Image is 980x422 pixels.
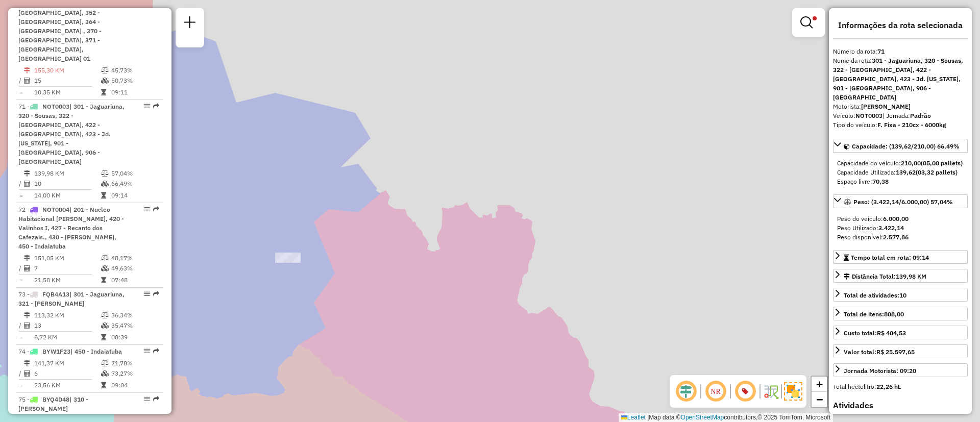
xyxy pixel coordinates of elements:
span: 73 - [18,290,125,307]
td: 66,49% [111,179,159,189]
td: / [18,179,23,189]
td: = [18,380,23,390]
img: Exibir/Ocultar setores [784,382,802,401]
td: 49,63% [111,263,159,274]
i: % de utilização da cubagem [101,265,109,271]
strong: 70,38 [872,178,889,185]
a: Jornada Motorista: 09:20 [833,363,968,377]
div: Capacidade Utilizada: [837,168,964,177]
i: Total de Atividades [24,181,30,187]
div: Motorista: [833,102,968,111]
a: Distância Total:139,98 KM [833,269,968,283]
div: Distância Total: [844,272,926,281]
a: Zoom in [812,377,827,392]
span: 72 - [18,206,124,250]
span: BYQ4D48 [42,395,69,403]
i: % de utilização da cubagem [101,78,109,84]
td: 7 [34,263,101,274]
td: 10 [34,179,101,189]
div: Jornada Motorista: 09:20 [844,366,916,376]
strong: 71 [877,47,885,55]
span: 71 - [18,103,125,165]
a: OpenStreetMap [681,414,724,421]
strong: (05,00 pallets) [921,159,963,167]
td: 21,58 KM [34,275,101,285]
i: Tempo total em rota [101,277,106,283]
strong: R$ 404,53 [877,329,906,337]
a: Valor total:R$ 25.597,65 [833,344,968,358]
div: Tipo do veículo: [833,120,968,130]
td: 09:04 [111,380,159,390]
div: Total hectolitro: [833,382,968,391]
div: Peso disponível: [837,233,964,242]
td: 57,04% [111,168,159,179]
div: Peso: (3.422,14/6.000,00) 57,04% [833,210,968,246]
a: Nova sessão e pesquisa [180,12,200,35]
td: 45,73% [111,65,159,76]
i: Total de Atividades [24,370,30,377]
i: % de utilização da cubagem [101,181,109,187]
td: 151,05 KM [34,253,101,263]
span: Peso do veículo: [837,215,909,222]
td: / [18,76,23,86]
strong: 301 - Jaguariuna, 320 - Sousas, 322 - [GEOGRAPHIC_DATA], 422 - [GEOGRAPHIC_DATA], 423 - Jd. [US_S... [833,57,963,101]
a: Zoom out [812,392,827,407]
span: | 450 - Indaiatuba [70,347,122,355]
td: / [18,368,23,379]
i: Distância Total [24,312,30,318]
em: Rota exportada [153,291,159,297]
i: Distância Total [24,360,30,366]
td: / [18,263,23,274]
div: Map data © contributors,© 2025 TomTom, Microsoft [619,413,833,422]
i: Total de Atividades [24,322,30,329]
strong: [PERSON_NAME] [861,103,911,110]
a: Capacidade: (139,62/210,00) 66,49% [833,139,968,153]
span: 74 - [18,347,122,355]
td: 15 [34,76,101,86]
td: 50,73% [111,76,159,86]
td: 13 [34,320,101,331]
td: 113,32 KM [34,310,101,320]
h4: Atividades [833,401,968,410]
span: 139,98 KM [896,272,926,280]
span: FQB4A13 [42,290,69,298]
td: 09:11 [111,87,159,97]
em: Opções [144,103,150,109]
i: Distância Total [24,255,30,261]
div: Veículo: [833,111,968,120]
i: Tempo total em rota [101,192,106,198]
a: Custo total:R$ 404,53 [833,326,968,339]
img: Fluxo de ruas [763,383,779,400]
div: Total de itens: [844,310,904,319]
span: BYW1F23 [42,347,70,355]
div: Capacidade do veículo: [837,159,964,168]
span: − [816,393,823,406]
a: Tempo total em rota: 09:14 [833,250,968,264]
i: % de utilização do peso [101,360,109,366]
a: Total de atividades:10 [833,288,968,302]
div: Número da rota: [833,47,968,56]
a: Total de itens:808,00 [833,307,968,320]
a: Leaflet [621,414,646,421]
td: / [18,320,23,331]
em: Rota exportada [153,396,159,402]
span: NOT0004 [42,206,69,213]
td: 23,56 KM [34,380,101,390]
span: Exibir número da rota [733,379,757,404]
td: 155,30 KM [34,65,101,76]
i: % de utilização da cubagem [101,322,109,329]
i: % de utilização do peso [101,312,109,318]
i: Total de Atividades [24,265,30,271]
td: 35,47% [111,320,159,331]
span: NOT0003 [42,103,69,110]
i: Distância Total [24,67,30,73]
td: 09:14 [111,190,159,201]
i: % de utilização da cubagem [101,370,109,377]
span: 75 - [18,395,88,412]
strong: R$ 25.597,65 [876,348,915,356]
td: 71,78% [111,358,159,368]
i: Tempo total em rota [101,334,106,340]
i: Distância Total [24,170,30,177]
strong: 10 [899,291,906,299]
td: 139,98 KM [34,168,101,179]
